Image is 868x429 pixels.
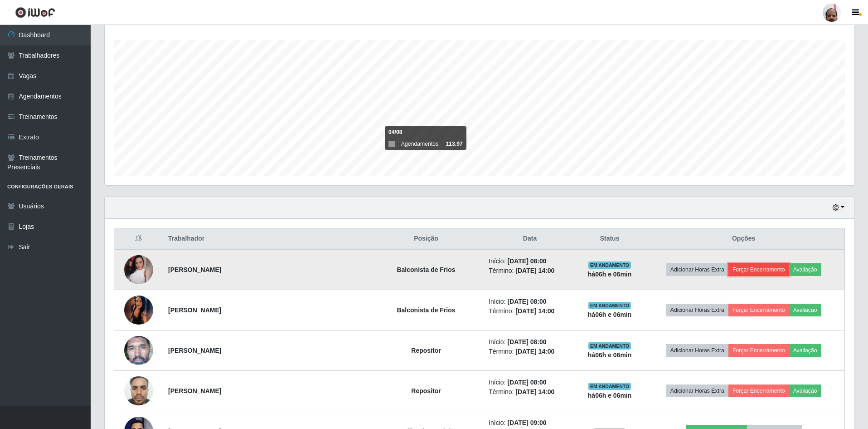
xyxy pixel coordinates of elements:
[789,385,821,397] button: Avaliação
[588,302,631,309] span: EM ANDAMENTO
[515,307,554,315] time: [DATE] 14:00
[411,387,441,394] strong: Repositor
[515,267,554,274] time: [DATE] 14:00
[577,228,643,250] th: Status
[489,418,571,428] li: Início:
[397,306,455,314] strong: Balconista de Frios
[489,306,571,316] li: Término:
[489,387,571,397] li: Término:
[168,306,221,314] strong: [PERSON_NAME]
[507,257,546,265] time: [DATE] 08:00
[515,388,554,395] time: [DATE] 14:00
[515,348,554,355] time: [DATE] 14:00
[643,228,844,250] th: Opções
[124,278,153,342] img: 1745291755814.jpeg
[124,255,153,284] img: 1757024966561.jpeg
[507,379,546,386] time: [DATE] 08:00
[15,7,55,18] img: CoreUI Logo
[666,385,728,397] button: Adicionar Horas Extra
[489,378,571,387] li: Início:
[124,321,153,380] img: 1672757471679.jpeg
[168,387,221,394] strong: [PERSON_NAME]
[666,344,728,357] button: Adicionar Horas Extra
[588,311,632,318] strong: há 06 h e 06 min
[369,228,483,250] th: Posição
[168,266,221,273] strong: [PERSON_NAME]
[124,371,153,410] img: 1735509810384.jpeg
[411,347,441,354] strong: Repositor
[728,385,789,397] button: Forçar Encerramento
[507,419,546,426] time: [DATE] 09:00
[588,392,632,399] strong: há 06 h e 06 min
[489,347,571,356] li: Término:
[489,266,571,276] li: Término:
[507,338,546,345] time: [DATE] 08:00
[789,344,821,357] button: Avaliação
[588,261,631,269] span: EM ANDAMENTO
[489,337,571,347] li: Início:
[489,256,571,266] li: Início:
[728,263,789,276] button: Forçar Encerramento
[728,344,789,357] button: Forçar Encerramento
[489,297,571,306] li: Início:
[588,342,631,350] span: EM ANDAMENTO
[666,304,728,316] button: Adicionar Horas Extra
[588,271,632,278] strong: há 06 h e 06 min
[789,304,821,316] button: Avaliação
[397,266,455,273] strong: Balconista de Frios
[163,228,369,250] th: Trabalhador
[483,228,577,250] th: Data
[789,263,821,276] button: Avaliação
[728,304,789,316] button: Forçar Encerramento
[588,383,631,390] span: EM ANDAMENTO
[168,347,221,354] strong: [PERSON_NAME]
[666,263,728,276] button: Adicionar Horas Extra
[507,298,546,305] time: [DATE] 08:00
[588,351,632,359] strong: há 06 h e 06 min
